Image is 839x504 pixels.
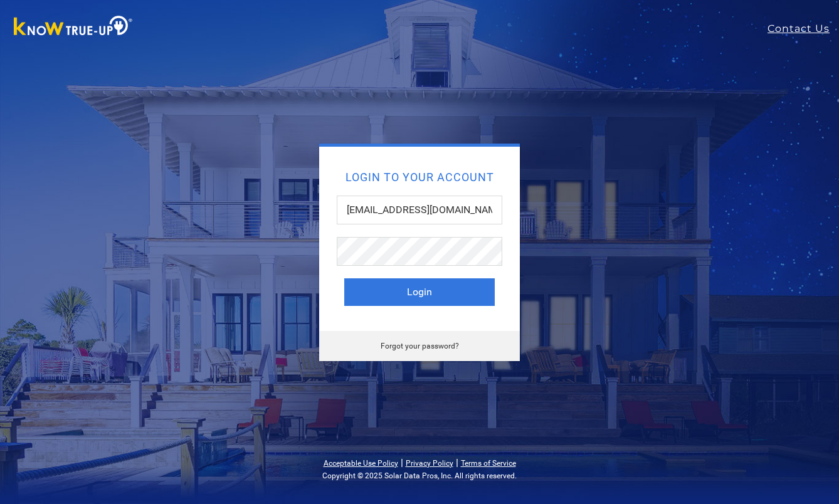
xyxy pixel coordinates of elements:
[324,459,398,468] a: Acceptable Use Policy
[381,342,459,350] a: Forgot your password?
[337,196,502,224] input: Email
[344,172,495,183] h2: Login to your account
[456,456,458,468] span: |
[406,459,453,468] a: Privacy Policy
[8,13,139,41] img: Know True-Up
[401,456,403,468] span: |
[461,459,516,468] a: Terms of Service
[768,21,839,36] a: Contact Us
[344,278,495,306] button: Login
